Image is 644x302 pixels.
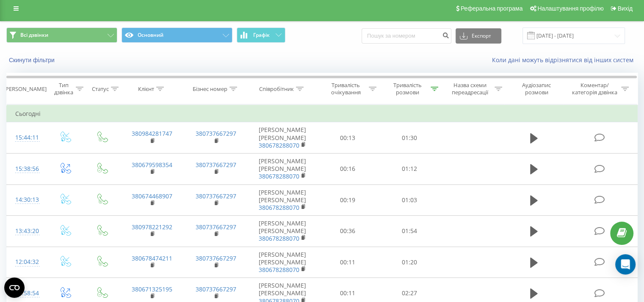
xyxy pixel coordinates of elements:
button: Всі дзвінки [6,27,117,43]
div: Open Intercom Messenger [615,254,636,275]
a: 380674468907 [132,192,172,200]
div: 15:44:11 [15,129,38,146]
a: 380737667297 [196,254,236,262]
td: 00:11 [317,247,379,278]
span: Реферальна програма [461,5,523,12]
span: Графік [253,32,270,38]
td: 01:30 [379,122,440,154]
td: [PERSON_NAME] [PERSON_NAME] [248,122,317,154]
button: Скинути фільтри [6,56,59,64]
div: Тривалість розмови [386,82,428,96]
button: Експорт [456,28,501,44]
div: 12:04:32 [15,254,38,270]
div: [PERSON_NAME] [4,85,47,93]
div: 15:38:56 [15,161,38,177]
div: Аудіозапис розмови [512,82,561,96]
td: 00:36 [317,216,379,247]
a: 380678474211 [132,254,172,262]
div: Клієнт [138,85,154,93]
a: Коли дані можуть відрізнятися вiд інших систем [492,56,638,64]
div: Тривалість очікування [325,82,367,96]
td: 00:16 [317,153,379,184]
div: 13:43:20 [15,223,38,239]
td: [PERSON_NAME] [PERSON_NAME] [248,184,317,216]
a: 380737667297 [196,161,236,169]
span: Налаштування профілю [537,5,603,12]
a: 380678288070 [259,203,299,211]
a: 380984281747 [132,129,172,137]
div: Бізнес номер [193,85,227,93]
a: 380737667297 [196,129,236,137]
span: Всі дзвінки [20,32,48,38]
div: Назва схеми переадресації [448,82,492,96]
td: [PERSON_NAME] [PERSON_NAME] [248,247,317,278]
span: Вихід [618,5,633,12]
a: 380679598354 [132,161,172,169]
td: 01:12 [379,153,440,184]
a: 380737667297 [196,192,236,200]
a: 380737667297 [196,223,236,231]
td: 01:54 [379,216,440,247]
a: 380737667297 [196,285,236,293]
div: Коментар/категорія дзвінка [569,82,619,96]
button: Графік [237,27,285,43]
div: 14:30:13 [15,192,38,208]
td: Сьогодні [7,105,638,122]
a: 380978221292 [132,223,172,231]
a: 380671325195 [132,285,172,293]
td: [PERSON_NAME] [PERSON_NAME] [248,153,317,184]
td: 01:20 [379,247,440,278]
a: 380678288070 [259,266,299,274]
td: [PERSON_NAME] [PERSON_NAME] [248,216,317,247]
button: Основний [122,27,232,43]
button: Open CMP widget [4,277,25,298]
div: 11:58:54 [15,285,38,302]
a: 380678288070 [259,172,299,180]
td: 00:13 [317,122,379,154]
input: Пошук за номером [362,28,451,44]
a: 380678288070 [259,141,299,149]
div: Співробітник [259,85,294,93]
div: Тип дзвінка [53,82,73,96]
td: 00:19 [317,184,379,216]
a: 380678288070 [259,234,299,242]
td: 01:03 [379,184,440,216]
div: Статус [92,85,109,93]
